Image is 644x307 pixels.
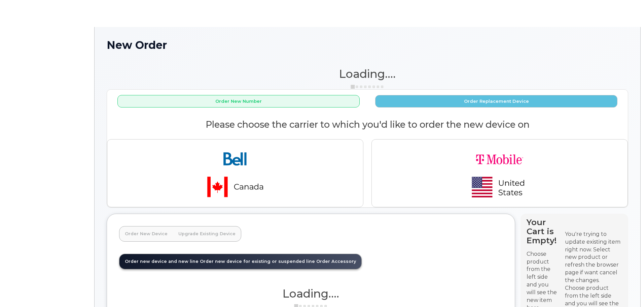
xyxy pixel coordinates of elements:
[173,226,241,241] a: Upgrade Existing Device
[565,231,622,284] div: You're trying to update existing item right now. Select new product or refresh the browser page i...
[119,287,503,300] h1: Loading....
[200,259,315,264] span: Order new device for existing or suspended line
[316,259,356,264] span: Order Accessory
[119,226,173,241] a: Order New Device
[117,95,360,108] button: Order New Number
[351,84,384,89] img: ajax-loader-3a6953c30dc77f0bf724df975f13086db4f4c1262e45940f03d1251963f1bf2e.gif
[188,145,282,202] img: bell-18aeeabaf521bd2b78f928a02ee3b89e57356879d39bd386a17a7cccf8069aed.png
[375,95,617,108] button: Order Replacement Device
[107,39,628,51] h1: New Order
[527,218,559,245] h4: Your Cart is Empty!
[107,120,628,130] h2: Please choose the carrier to which you'd like to order the new device on
[107,68,628,80] h1: Loading....
[125,259,199,264] span: Order new device and new line
[453,145,547,202] img: t-mobile-78392d334a420d5b7f0e63d4fa81f6287a21d394dc80d677554bb55bbab1186f.png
